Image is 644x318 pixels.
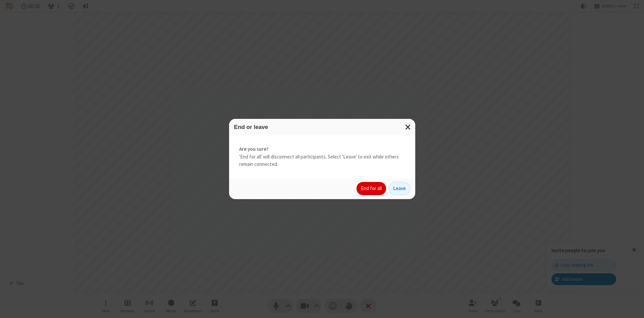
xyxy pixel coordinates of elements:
strong: Are you sure? [239,145,405,153]
button: Close modal [401,119,415,135]
div: 'End for all' will disconnect all participants. Select 'Leave' to exit while others remain connec... [229,135,415,178]
button: End for all [357,182,386,195]
button: Leave [389,182,410,195]
h3: End or leave [234,124,410,130]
